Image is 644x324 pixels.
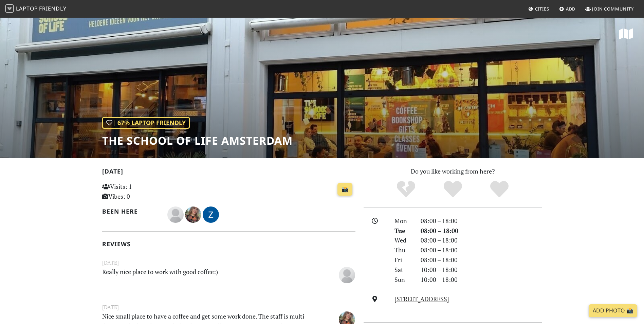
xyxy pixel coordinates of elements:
span: Add [566,6,576,12]
div: Fri [390,255,416,265]
a: Join Community [583,3,637,15]
p: Visits: 1 Vibes: 0 [102,182,181,201]
div: Sat [390,265,416,275]
img: 5667-julia.jpg [185,206,201,223]
span: Friendly [39,5,66,12]
div: Thu [390,245,416,255]
img: blank-535327c66bd565773addf3077783bbfce4b00ec00e9fd257753287c682c7fa38.png [167,206,184,223]
span: Join Community [592,6,634,12]
a: Cities [526,3,552,15]
div: 10:00 – 18:00 [417,265,546,275]
div: Tue [390,226,416,236]
p: Really nice place to work with good coffee:) [98,267,316,282]
div: 08:00 – 18:00 [417,235,546,245]
span: Julia Schilder [185,210,203,218]
div: 08:00 – 18:00 [417,226,546,236]
img: blank-535327c66bd565773addf3077783bbfce4b00ec00e9fd257753287c682c7fa38.png [339,267,355,283]
div: 10:00 – 18:00 [417,275,546,285]
small: [DATE] [98,258,360,267]
h2: Been here [102,208,160,215]
h2: [DATE] [102,168,355,178]
div: | 67% Laptop Friendly [102,117,190,129]
a: [STREET_ADDRESS] [394,295,449,303]
span: Kim Schilder [167,210,185,218]
a: 📸 [337,183,352,196]
span: Julia Schilder [339,315,355,323]
a: Add Photo 📸 [589,304,637,317]
img: 5063-zoe.jpg [203,206,219,223]
div: Definitely! [476,180,523,199]
div: 08:00 – 18:00 [417,216,546,226]
div: Mon [390,216,416,226]
div: No [383,180,429,199]
div: Sun [390,275,416,285]
h1: The School of Life Amsterdam [102,134,293,147]
span: Cities [535,6,549,12]
img: LaptopFriendly [5,4,14,13]
a: LaptopFriendly LaptopFriendly [5,3,67,15]
span: Kim Schilder [339,270,355,278]
div: Wed [390,235,416,245]
small: [DATE] [98,303,360,311]
a: Add [556,3,578,15]
span: foodzoen [203,210,219,218]
div: Yes [429,180,476,199]
div: 08:00 – 18:00 [417,245,546,255]
p: Do you like working from here? [364,166,542,176]
h2: Reviews [102,240,355,248]
span: Laptop [16,5,38,12]
div: 08:00 – 18:00 [417,255,546,265]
